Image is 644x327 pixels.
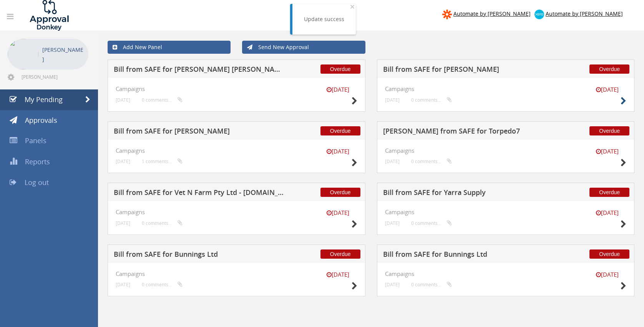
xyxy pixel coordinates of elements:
[116,220,130,226] small: [DATE]
[320,249,360,259] span: Overdue
[442,10,452,19] img: zapier-logomark.png
[25,178,49,187] span: Log out
[350,1,355,12] span: ×
[142,159,183,164] small: 1 comments...
[588,209,626,217] small: [DATE]
[588,271,626,279] small: [DATE]
[383,251,555,260] h5: Bill from SAFE for Bunnings Ltd
[319,147,357,155] small: [DATE]
[114,251,285,260] h5: Bill from SAFE for Bunnings Ltd
[116,209,357,215] h4: Campaigns
[25,116,57,125] span: Approvals
[546,10,623,17] span: Automate by [PERSON_NAME]
[534,10,544,19] img: xero-logo.png
[116,159,130,164] small: [DATE]
[242,41,365,54] a: Send New Approval
[385,147,627,154] h4: Campaigns
[116,271,357,277] h4: Campaigns
[319,86,357,94] small: [DATE]
[42,45,85,64] p: [PERSON_NAME]
[385,220,400,226] small: [DATE]
[116,147,357,154] h4: Campaigns
[319,209,357,217] small: [DATE]
[142,282,183,287] small: 0 comments...
[588,147,626,155] small: [DATE]
[385,271,627,277] h4: Campaigns
[319,271,357,279] small: [DATE]
[383,189,555,198] h5: Bill from SAFE for Yarra Supply
[383,66,555,75] h5: Bill from SAFE for [PERSON_NAME]
[589,188,629,197] span: Overdue
[116,97,130,103] small: [DATE]
[320,188,360,197] span: Overdue
[411,282,452,287] small: 0 comments...
[385,159,400,164] small: [DATE]
[114,189,285,198] h5: Bill from SAFE for Vet N Farm Pty Ltd - [DOMAIN_NAME]
[383,127,555,137] h5: [PERSON_NAME] from SAFE for Torpedo7
[588,86,626,94] small: [DATE]
[589,249,629,259] span: Overdue
[304,15,344,23] div: Update success
[589,126,629,135] span: Overdue
[411,159,452,164] small: 0 comments...
[385,97,400,103] small: [DATE]
[385,209,627,215] h4: Campaigns
[25,136,46,145] span: Panels
[25,95,63,104] span: My Pending
[411,220,452,226] small: 0 comments...
[114,127,285,137] h5: Bill from SAFE for [PERSON_NAME]
[142,97,183,103] small: 0 comments...
[411,97,452,103] small: 0 comments...
[589,64,629,74] span: Overdue
[142,220,183,226] small: 0 comments...
[116,86,357,92] h4: Campaigns
[385,282,400,287] small: [DATE]
[114,66,285,75] h5: Bill from SAFE for [PERSON_NAME] [PERSON_NAME] Limited
[25,157,50,166] span: Reports
[108,41,231,54] a: Add New Panel
[320,64,360,74] span: Overdue
[320,126,360,135] span: Overdue
[116,282,130,287] small: [DATE]
[385,86,627,92] h4: Campaigns
[22,74,87,80] span: [PERSON_NAME][EMAIL_ADDRESS][DOMAIN_NAME]
[453,10,531,17] span: Automate by [PERSON_NAME]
